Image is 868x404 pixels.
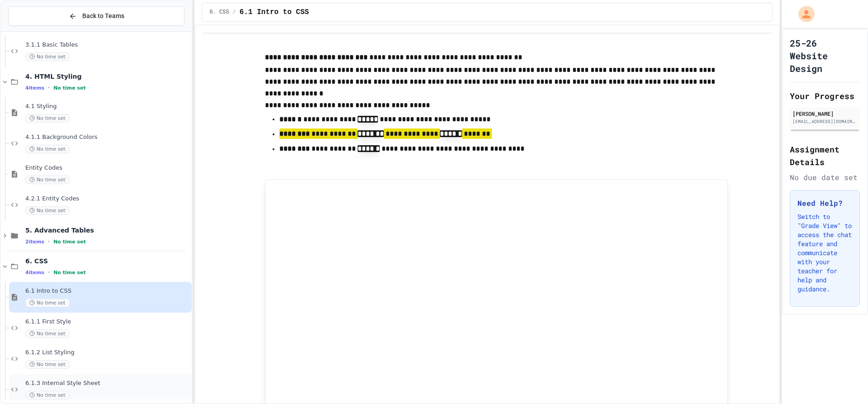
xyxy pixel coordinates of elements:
[797,198,852,209] h3: Need Help?
[25,145,70,153] span: No time set
[25,85,44,91] span: 4 items
[25,226,190,234] span: 5. Advanced Tables
[25,318,190,326] span: 6.1.1 First Style
[790,143,860,168] h2: Assignment Details
[25,380,190,387] span: 6.1.3 Internal Style Sheet
[25,52,70,61] span: No time set
[25,360,70,369] span: No time set
[25,195,190,203] span: 4.2.1 Entity Codes
[25,41,190,49] span: 3.1.1 Basic Tables
[209,9,229,16] span: 6. CSS
[25,329,70,338] span: No time set
[789,4,817,24] div: My Account
[25,287,190,295] span: 6.1 Intro to CSS
[53,239,86,245] span: No time set
[793,118,857,125] div: [EMAIL_ADDRESS][DOMAIN_NAME]
[25,133,190,141] span: 4.1.1 Background Colors
[53,85,86,91] span: No time set
[25,299,70,307] span: No time set
[48,269,50,276] span: •
[82,11,124,21] span: Back to Teams
[790,37,860,75] h1: 25-26 Website Design
[25,114,70,123] span: No time set
[797,212,852,294] p: Switch to "Grade View" to access the chat feature and communicate with your teacher for help and ...
[25,72,190,81] span: 4. HTML Styling
[240,7,309,18] span: 6.1 Intro to CSS
[48,84,50,91] span: •
[793,109,857,118] div: [PERSON_NAME]
[25,349,190,356] span: 6.1.2 List Styling
[8,6,184,26] button: Back to Teams
[25,239,44,245] span: 2 items
[25,257,190,265] span: 6. CSS
[25,391,70,399] span: No time set
[790,172,860,183] div: No due date set
[25,206,70,215] span: No time set
[53,270,86,276] span: No time set
[25,103,190,110] span: 4.1 Styling
[790,90,860,102] h2: Your Progress
[48,238,50,245] span: •
[25,176,70,184] span: No time set
[233,9,236,16] span: /
[25,270,44,276] span: 4 items
[25,164,190,172] span: Entity Codes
